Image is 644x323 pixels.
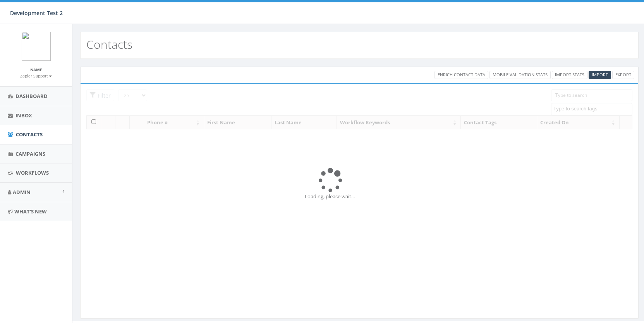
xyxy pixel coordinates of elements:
[14,208,47,215] span: What's New
[15,93,48,100] span: Dashboard
[22,32,51,61] img: logo.png
[20,73,52,79] small: Zapier Support
[16,169,49,176] span: Workflows
[13,189,31,196] span: Admin
[489,71,551,79] a: Mobile Validation Stats
[589,71,611,79] a: Import
[434,71,488,79] a: Enrich Contact Data
[20,72,52,79] a: Zapier Support
[592,72,608,77] span: Import
[552,71,587,79] a: Import Stats
[16,131,43,138] span: Contacts
[438,72,485,77] span: Enrich Contact Data
[592,72,608,77] span: CSV files only
[30,67,42,72] small: Name
[15,112,32,119] span: Inbox
[86,38,132,51] h2: Contacts
[10,9,63,17] span: Development Test 2
[15,150,45,157] span: Campaigns
[305,193,414,200] div: Loading, please wait...
[612,71,634,79] a: Export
